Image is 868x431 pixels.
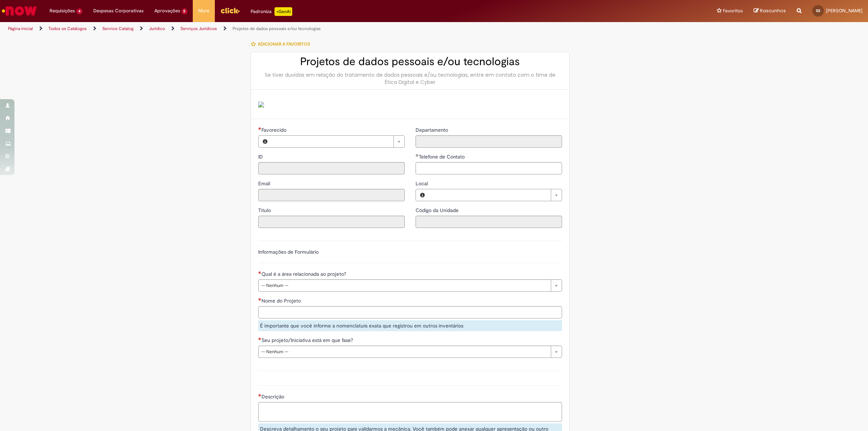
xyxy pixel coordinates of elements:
span: Local [416,180,429,187]
label: Somente leitura - Código da Unidade [416,207,460,214]
span: Favoritos [723,7,743,14]
div: Padroniza [251,7,292,16]
span: Necessários [258,271,261,274]
span: -- Nenhum -- [261,346,547,358]
span: Necessários [258,337,261,340]
span: Nome do Projeto [261,297,302,304]
span: Qual é a área relacionada ao projeto? [261,271,348,277]
button: Local, Visualizar este registro [416,189,429,201]
span: Necessários [258,127,261,130]
input: ID [258,162,405,174]
span: -- Nenhum -- [261,280,547,291]
a: Rascunhos [754,8,786,14]
div: Se tiver duvidas em relação do tratamento de dados pessoais e/ou tecnologias, entre em contato co... [258,71,562,86]
button: Favorecido, Visualizar este registro [259,136,272,147]
a: Projetos de dados pessoais e/ou tecnologias [233,26,321,31]
img: click_logo_yellow_360x200.png [220,5,240,16]
img: sys_attachment.do [258,102,264,107]
span: Aprovações [154,7,180,14]
input: Título [258,216,405,228]
span: Seu projeto/Iniciativa está em que fase? [261,337,354,343]
img: ServiceNow [1,4,38,18]
span: Adicionar a Favoritos [258,41,310,47]
span: Necessários [258,394,261,397]
label: Somente leitura - Email [258,180,272,187]
label: Somente leitura - ID [258,153,264,160]
a: Jurídico [149,26,165,31]
label: Informações de Formulário [258,249,319,255]
span: Despesas Corporativas [93,7,144,14]
label: Somente leitura - Departamento [416,126,450,134]
a: Limpar campo Local [429,189,562,201]
a: Service Catalog [102,26,133,31]
span: Necessários - Favorecido [261,127,288,133]
label: Somente leitura - Título [258,207,272,214]
span: SS [816,8,820,13]
span: More [198,7,209,14]
a: Serviços Juridicos [180,26,217,31]
span: Descrição [261,393,286,400]
span: Somente leitura - Departamento [416,127,450,133]
input: Nome do Projeto [258,306,562,318]
h2: Projetos de dados pessoais e/ou tecnologias [258,56,562,68]
span: Somente leitura - Código da Unidade [416,207,460,214]
button: Adicionar a Favoritos [251,37,314,52]
span: Rascunhos [760,7,786,14]
span: Telefone de Contato [419,153,466,160]
span: [PERSON_NAME] [826,8,863,14]
ul: Trilhas de página [5,22,573,35]
div: É importante que você informe a nomenclatura exata que registrou em outros inventários [258,320,562,331]
input: Código da Unidade [416,216,562,228]
span: Obrigatório Preenchido [416,154,419,157]
input: Email [258,189,405,201]
a: Limpar campo Favorecido [272,136,404,147]
textarea: Descrição [258,402,562,422]
span: Necessários [258,298,261,301]
span: Somente leitura - Título [258,207,272,214]
input: Departamento [416,135,562,148]
span: 4 [76,8,82,14]
a: Página inicial [8,26,33,31]
p: +GenAi [275,7,292,16]
input: Telefone de Contato [416,162,562,174]
a: Todos os Catálogos [48,26,87,31]
span: Somente leitura - Email [258,180,272,187]
span: Requisições [50,7,75,14]
span: 5 [182,8,188,14]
